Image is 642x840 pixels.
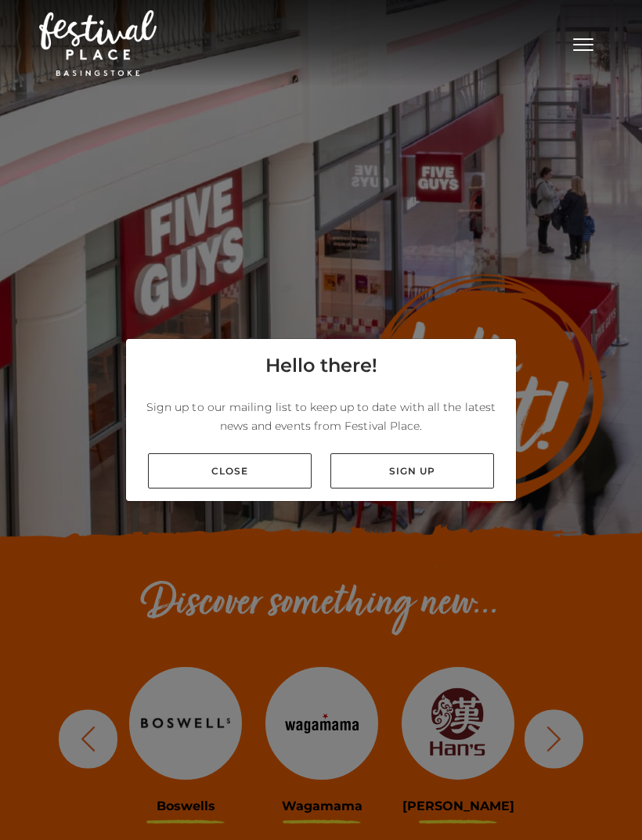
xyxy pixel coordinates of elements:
[39,10,157,76] img: Festival Place Logo
[148,453,312,488] a: Close
[330,453,494,488] a: Sign up
[564,31,603,54] button: Toggle navigation
[265,352,377,380] h4: Hello there!
[139,398,503,435] p: Sign up to our mailing list to keep up to date with all the latest news and events from Festival ...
